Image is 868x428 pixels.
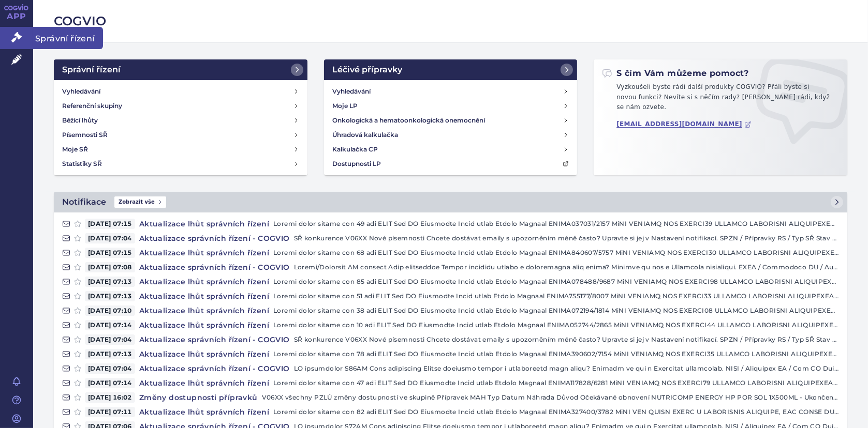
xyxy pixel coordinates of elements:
span: [DATE] 07:08 [85,262,135,272]
p: Loremi dolor sitame con 82 adi ELIT Sed DO Eiusmodte Incid utlab Etdolo Magnaal ENIMA327400/3782 ... [273,407,839,417]
h2: Notifikace [62,196,106,208]
h4: Úhradová kalkulačka [332,130,398,140]
a: Úhradová kalkulačka [328,128,573,142]
span: [DATE] 07:14 [85,320,135,330]
span: [DATE] 07:11 [85,407,135,417]
span: [DATE] 07:10 [85,305,135,316]
p: Loremi dolor sitame con 49 adi ELIT Sed DO Eiusmodte Incid utlab Etdolo Magnaal ENIMA037031/2157 ... [273,219,839,229]
a: Vyhledávání [58,84,303,99]
a: NotifikaceZobrazit vše [54,192,847,212]
h2: COGVIO [54,12,847,30]
span: [DATE] 16:02 [85,392,135,403]
a: Referenční skupiny [58,99,303,113]
p: Loremi dolor sitame con 78 adi ELIT Sed DO Eiusmodte Incid utlab Etdolo Magnaal ENIMA390602/7154 ... [273,349,839,359]
a: Statistiky SŘ [58,157,303,171]
h4: Aktualizace lhůt správních řízení [135,219,273,229]
h4: Aktualizace lhůt správních řízení [135,407,273,417]
h4: Dostupnosti LP [332,159,381,169]
h4: Aktualizace lhůt správních řízení [135,378,273,388]
span: Správní řízení [33,27,103,49]
h4: Vyhledávání [62,86,100,97]
h4: Aktualizace správních řízení - COGVIO [135,233,294,243]
a: Vyhledávání [328,84,573,99]
h4: Písemnosti SŘ [62,130,108,140]
h4: Aktualizace lhůt správních řízení [135,277,273,287]
p: Loremi dolor sitame con 85 adi ELIT Sed DO Eiusmodte Incid utlab Etdolo Magnaal ENIMA078488/9687 ... [273,277,839,287]
h4: Aktualizace lhůt správních řízení [135,320,273,330]
a: Správní řízení [54,59,307,80]
span: [DATE] 07:15 [85,248,135,258]
a: [EMAIL_ADDRESS][DOMAIN_NAME] [616,120,752,128]
span: Zobrazit vše [114,196,166,208]
span: [DATE] 07:13 [85,349,135,359]
p: Loremi dolor sitame con 68 adi ELIT Sed DO Eiusmodte Incid utlab Etdolo Magnaal ENIMA840607/5757 ... [273,248,839,258]
p: SŘ konkurence V06XX Nové písemnosti Chcete dostávat emaily s upozorněním méně často? Upravte si j... [294,334,839,345]
h4: Aktualizace lhůt správních řízení [135,305,273,316]
h4: Aktualizace správních řízení - COGVIO [135,363,294,374]
h4: Aktualizace správních řízení - COGVIO [135,334,294,345]
a: Dostupnosti LP [328,157,573,171]
h2: Správní řízení [62,64,121,76]
a: Léčivé přípravky [324,59,578,80]
span: [DATE] 07:13 [85,291,135,301]
h4: Referenční skupiny [62,101,122,111]
span: [DATE] 07:04 [85,334,135,345]
a: Moje LP [328,99,573,113]
p: Loremi dolor sitame con 10 adi ELIT Sed DO Eiusmodte Incid utlab Etdolo Magnaal ENIMA052744/2865 ... [273,320,839,330]
a: Onkologická a hematoonkologická onemocnění [328,113,573,128]
a: Kalkulačka CP [328,142,573,157]
h4: Změny dostupnosti přípravků [135,392,262,403]
span: [DATE] 07:04 [85,233,135,243]
p: Loremi dolor sitame con 47 adi ELIT Sed DO Eiusmodte Incid utlab Etdolo Magnaal ENIMA117828/6281 ... [273,378,839,388]
h4: Kalkulačka CP [332,144,378,155]
h4: Aktualizace správních řízení - COGVIO [135,262,294,272]
span: [DATE] 07:14 [85,378,135,388]
p: V06XX všechny PZLÚ změny dostupností ve skupině Přípravek MAH Typ Datum Náhrada Důvod Očekávané o... [262,392,839,403]
span: [DATE] 07:13 [85,277,135,287]
p: Vyzkoušeli byste rádi další produkty COGVIO? Přáli byste si novou funkci? Nevíte si s něčím rady?... [602,82,839,117]
h4: Moje SŘ [62,144,88,155]
h4: Statistiky SŘ [62,159,102,169]
h4: Běžící lhůty [62,115,98,126]
p: Loremi dolor sitame con 38 adi ELIT Sed DO Eiusmodte Incid utlab Etdolo Magnaal ENIMA072194/1814 ... [273,305,839,316]
h4: Moje LP [332,101,358,111]
span: [DATE] 07:15 [85,219,135,229]
h4: Aktualizace lhůt správních řízení [135,248,273,258]
p: LO ipsumdolor S86AM Cons adipiscing Elitse doeiusmo tempor i utlaboreetd magn aliqu? Enimadm ve q... [294,363,839,374]
a: Moje SŘ [58,142,303,157]
a: Běžící lhůty [58,113,303,128]
h2: S čím Vám můžeme pomoct? [602,68,749,79]
span: [DATE] 07:04 [85,363,135,374]
a: Písemnosti SŘ [58,128,303,142]
p: SŘ konkurence V06XX Nové písemnosti Chcete dostávat emaily s upozorněním méně často? Upravte si j... [294,233,839,243]
h4: Aktualizace lhůt správních řízení [135,291,273,301]
p: Loremi/Dolorsit AM consect Adip elitseddoe Tempor incididu utlabo e doloremagna aliq enima? Minim... [294,262,839,272]
h4: Aktualizace lhůt správních řízení [135,349,273,359]
p: Loremi dolor sitame con 51 adi ELIT Sed DO Eiusmodte Incid utlab Etdolo Magnaal ENIMA755177/8007 ... [273,291,839,301]
h4: Onkologická a hematoonkologická onemocnění [332,115,485,126]
h2: Léčivé přípravky [332,64,402,76]
h4: Vyhledávání [332,86,371,97]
